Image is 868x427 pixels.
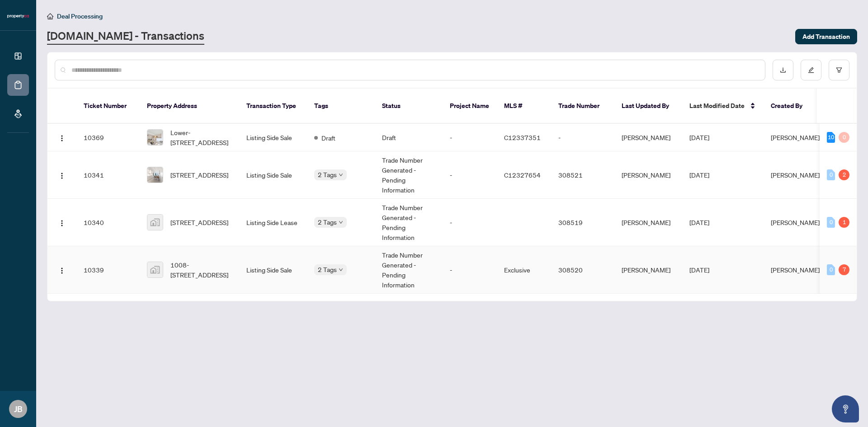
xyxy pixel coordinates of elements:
td: [PERSON_NAME] [614,246,682,294]
td: Trade Number Generated - Pending Information [375,199,443,246]
td: - [443,151,497,199]
span: Deal Processing [57,12,103,20]
button: Logo [55,130,69,145]
img: thumbnail-img [147,215,163,230]
span: Add Transaction [802,29,850,44]
span: Last Modified Date [689,101,745,111]
img: thumbnail-img [147,262,163,277]
span: JB [14,403,23,415]
td: 308519 [551,199,614,246]
span: [PERSON_NAME] [771,133,820,141]
td: 10369 [76,124,140,151]
div: 0 [827,169,835,180]
div: 1 [839,217,849,228]
div: 0 [827,217,835,228]
span: filter [836,67,842,73]
span: [STREET_ADDRESS] [170,217,228,227]
img: Logo [58,172,66,179]
span: Exclusive [504,266,530,274]
img: thumbnail-img [147,167,163,183]
span: edit [808,67,814,73]
a: [DOMAIN_NAME] - Transactions [47,28,204,45]
td: Trade Number Generated - Pending Information [375,151,443,199]
span: [PERSON_NAME] [771,171,820,179]
td: 10341 [76,151,140,199]
span: download [780,67,786,73]
div: 2 [839,169,849,180]
button: Add Transaction [795,29,857,44]
th: Tags [307,89,375,124]
img: Logo [58,220,66,227]
button: filter [829,60,849,80]
div: 0 [827,264,835,275]
span: down [339,220,343,225]
span: 2 Tags [318,169,337,180]
button: Open asap [832,395,859,422]
th: Created By [764,89,818,124]
td: Draft [375,124,443,151]
td: Listing Side Sale [239,246,307,294]
button: Logo [55,168,69,182]
div: 10 [827,132,835,143]
span: [DATE] [689,266,709,274]
th: Last Modified Date [682,89,764,124]
span: down [339,173,343,177]
span: 2 Tags [318,264,337,275]
button: edit [801,60,821,80]
button: Logo [55,215,69,230]
td: - [551,124,614,151]
td: Listing Side Lease [239,199,307,246]
td: - [443,246,497,294]
span: 2 Tags [318,217,337,227]
th: Last Updated By [614,89,682,124]
span: down [339,267,343,272]
div: 7 [839,264,849,275]
img: thumbnail-img [147,130,163,145]
th: MLS # [497,89,551,124]
td: 308520 [551,246,614,294]
th: Ticket Number [76,89,140,124]
th: Project Name [443,89,497,124]
span: home [47,13,53,19]
td: [PERSON_NAME] [614,199,682,246]
th: Transaction Type [239,89,307,124]
td: Trade Number Generated - Pending Information [375,246,443,294]
span: [PERSON_NAME] [771,266,820,274]
td: - [443,124,497,151]
span: [STREET_ADDRESS] [170,170,228,180]
th: Status [375,89,443,124]
td: Listing Side Sale [239,151,307,199]
span: Draft [321,133,335,143]
td: 308521 [551,151,614,199]
th: Property Address [140,89,239,124]
td: - [443,199,497,246]
button: Logo [55,263,69,277]
span: [PERSON_NAME] [771,218,820,226]
img: Logo [58,267,66,274]
th: Trade Number [551,89,614,124]
img: logo [7,14,29,19]
td: Listing Side Sale [239,124,307,151]
div: 0 [839,132,849,143]
span: [DATE] [689,133,709,141]
span: 1008-[STREET_ADDRESS] [170,260,232,280]
td: [PERSON_NAME] [614,124,682,151]
td: [PERSON_NAME] [614,151,682,199]
button: download [773,60,793,80]
span: [DATE] [689,171,709,179]
span: Lower-[STREET_ADDRESS] [170,127,232,147]
td: 10340 [76,199,140,246]
td: 10339 [76,246,140,294]
span: C12337351 [504,133,541,141]
img: Logo [58,135,66,142]
span: C12327654 [504,171,541,179]
span: [DATE] [689,218,709,226]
